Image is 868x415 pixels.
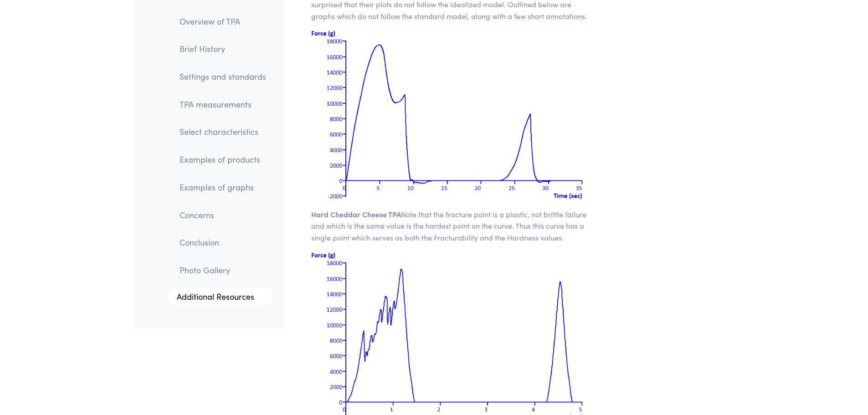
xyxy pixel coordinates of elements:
[172,260,273,281] a: Photo Gallery
[168,287,273,306] a: Additional Resources
[172,39,273,60] a: Brief History
[172,149,273,170] a: Examples of products
[172,122,273,143] a: Select characteristics
[311,209,595,244] p: Note that the fracture point is a plastic, not brittle failure and which is the same value is the...
[172,66,273,87] a: Settings and standards
[172,11,273,32] a: Overview of TPA
[172,232,273,253] a: Conclusion
[311,209,401,219] span: Hard Cheddar Cheese TPA
[172,205,273,225] a: Concerns
[311,29,595,200] img: graph of hard cheddar cheese under compression
[172,177,273,198] a: Examples of graphs
[172,94,273,115] a: TPA measurements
